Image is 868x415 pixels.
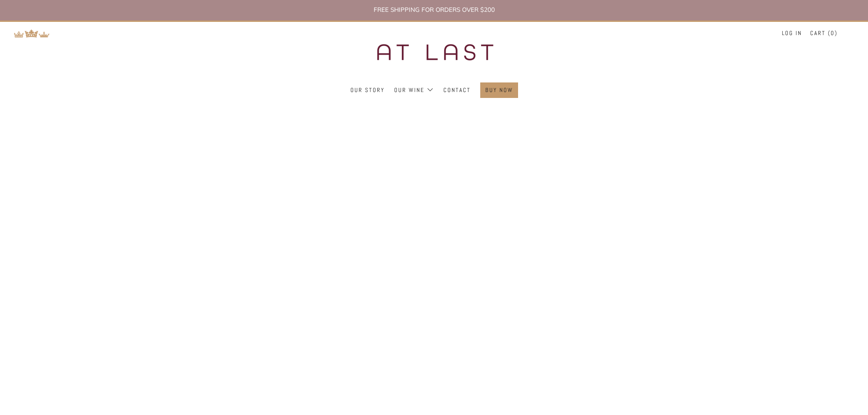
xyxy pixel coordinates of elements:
a: Our Wine [394,83,434,97]
a: Buy Now [485,83,513,97]
span: 0 [831,29,835,37]
a: Return to TKW Merchants [14,28,50,37]
a: Contact [443,83,471,97]
a: Our Story [350,83,385,97]
img: three kings wine merchants [354,22,514,82]
a: Cart (0) [810,26,837,41]
img: Return to TKW Merchants [14,29,50,38]
a: Log in [782,26,802,41]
